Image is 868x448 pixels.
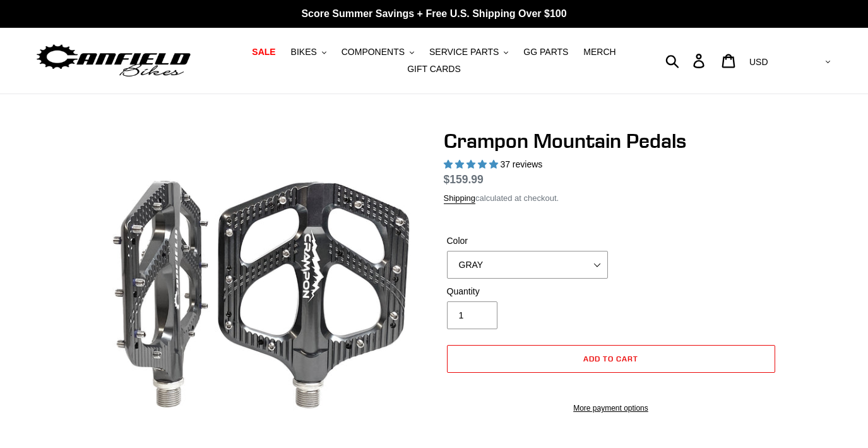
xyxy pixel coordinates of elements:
span: SERVICE PARTS [429,47,499,58]
img: Canfield Bikes [35,41,193,81]
span: GG PARTS [523,47,568,58]
span: MERCH [583,47,615,58]
button: BIKES [285,44,333,61]
a: MERCH [577,44,622,61]
label: Quantity [447,285,608,298]
span: 4.97 stars [444,159,501,169]
label: Color [447,234,608,248]
button: Add to cart [447,345,775,373]
span: Add to cart [583,354,638,363]
span: COMPONENTS [342,47,405,58]
a: GG PARTS [517,44,574,61]
span: SALE [252,47,275,58]
a: SALE [246,44,282,61]
a: GIFT CARDS [401,61,467,78]
h1: Crampon Mountain Pedals [444,129,778,153]
span: GIFT CARDS [407,64,461,75]
span: 37 reviews [500,159,542,169]
a: More payment options [447,403,775,414]
div: calculated at checkout. [444,192,778,205]
button: SERVICE PARTS [423,44,514,61]
button: COMPONENTS [335,44,420,61]
span: BIKES [291,47,317,58]
a: Shipping [444,193,476,204]
span: $159.99 [444,173,484,186]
